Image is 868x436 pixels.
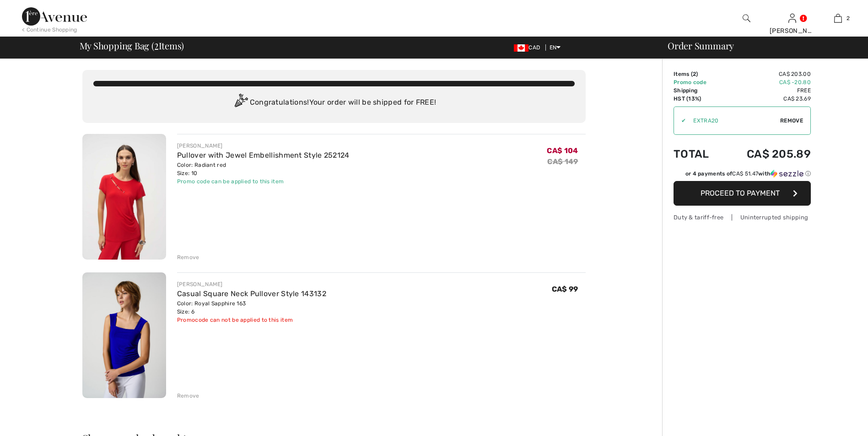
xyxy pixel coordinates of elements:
[82,272,166,398] img: Casual Square Neck Pullover Style 143132
[22,26,77,34] div: < Continue Shopping
[846,14,850,22] span: 2
[657,41,863,50] div: Order Summary
[177,280,326,288] div: [PERSON_NAME]
[550,44,561,51] span: EN
[788,13,796,24] img: My Info
[154,39,159,51] span: 2
[514,44,528,52] img: Canadian Dollar
[177,299,326,316] div: Color: Royal Sapphire 163 Size: 6
[722,78,811,86] td: CA$ -20.80
[674,70,722,78] td: Items ( )
[514,44,544,51] span: CAD
[722,70,811,78] td: CA$ 203.00
[674,86,722,95] td: Shipping
[674,181,811,206] button: Proceed to Payment
[743,13,750,24] img: search the website
[22,7,87,26] img: 1ère Avenue
[177,316,326,324] div: Promocode can not be applied to this item
[93,94,575,112] div: Congratulations! Your order will be shipped for FREE!
[788,14,796,22] a: Sign In
[701,189,780,197] span: Proceed to Payment
[674,117,686,125] div: ✔
[732,170,758,177] span: CA$ 51.47
[674,78,722,86] td: Promo code
[177,151,350,160] a: Pullover with Jewel Embellishment Style 252124
[82,134,166,260] img: Pullover with Jewel Embellishment Style 252124
[177,392,199,400] div: Remove
[815,13,860,24] a: 2
[177,177,350,186] div: Promo code can be applied to this item
[674,170,811,181] div: or 4 payments ofCA$ 51.47withSezzle Click to learn more about Sezzle
[674,138,722,170] td: Total
[674,213,811,222] div: Duty & tariff-free | Uninterrupted shipping
[770,26,814,36] div: [PERSON_NAME]
[693,71,696,77] span: 2
[552,285,578,293] span: CA$ 99
[177,253,199,261] div: Remove
[177,289,326,298] a: Casual Square Neck Pullover Style 143132
[177,161,350,177] div: Color: Radiant red Size: 10
[722,86,811,95] td: Free
[771,170,803,178] img: Sezzle
[547,157,578,166] s: CA$ 149
[80,41,184,50] span: My Shopping Bag ( Items)
[722,95,811,103] td: CA$ 23.69
[177,142,350,150] div: [PERSON_NAME]
[685,170,811,178] div: or 4 payments of with
[674,95,722,103] td: HST (13%)
[686,107,780,134] input: Promo code
[780,117,803,125] span: Remove
[834,13,842,24] img: My Bag
[722,138,811,170] td: CA$ 205.89
[547,146,578,155] span: CA$ 104
[232,94,250,112] img: Congratulation2.svg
